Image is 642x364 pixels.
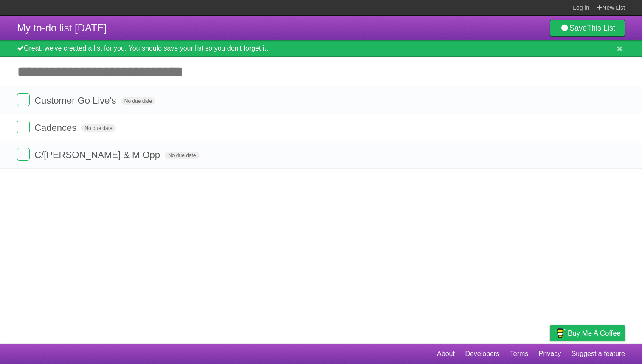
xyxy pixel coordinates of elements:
[437,346,455,362] a: About
[554,326,566,340] img: Buy me a coffee
[17,148,30,161] label: Done
[17,93,30,106] label: Done
[572,346,625,362] a: Suggest a feature
[17,121,30,133] label: Done
[34,122,79,133] span: Cadences
[165,152,199,159] span: No due date
[539,346,561,362] a: Privacy
[550,20,625,37] a: SaveThis List
[34,150,162,160] span: C/[PERSON_NAME] & M Opp
[34,95,118,106] span: Customer Go Live's
[121,97,155,105] span: No due date
[510,346,529,362] a: Terms
[550,325,625,341] a: Buy me a coffee
[81,124,115,132] span: No due date
[17,22,107,34] span: My to-do list [DATE]
[465,346,499,362] a: Developers
[568,326,621,341] span: Buy me a coffee
[587,24,615,32] b: This List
